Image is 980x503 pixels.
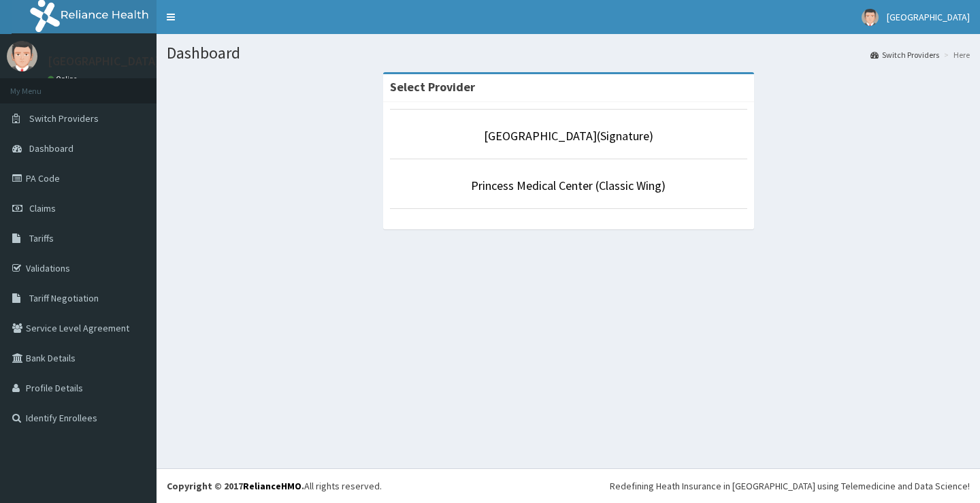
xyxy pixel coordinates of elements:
[7,41,37,71] img: User Image
[941,49,970,61] li: Here
[29,112,99,125] span: Switch Providers
[29,142,73,155] span: Dashboard
[29,202,56,214] span: Claims
[29,292,99,304] span: Tariff Negotiation
[870,49,939,61] a: Switch Providers
[48,55,160,67] p: [GEOGRAPHIC_DATA]
[29,232,54,244] span: Tariffs
[862,9,879,26] img: User Image
[157,468,980,503] footer: All rights reserved.
[167,44,970,62] h1: Dashboard
[610,479,970,493] div: Redefining Heath Insurance in [GEOGRAPHIC_DATA] using Telemedicine and Data Science!
[243,480,301,492] a: RelianceHMO
[167,480,304,492] strong: Copyright © 2017 .
[48,74,80,84] a: Online
[887,11,970,23] span: [GEOGRAPHIC_DATA]
[471,178,666,193] a: Princess Medical Center (Classic Wing)
[484,128,653,144] a: [GEOGRAPHIC_DATA](Signature)
[390,79,475,95] strong: Select Provider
